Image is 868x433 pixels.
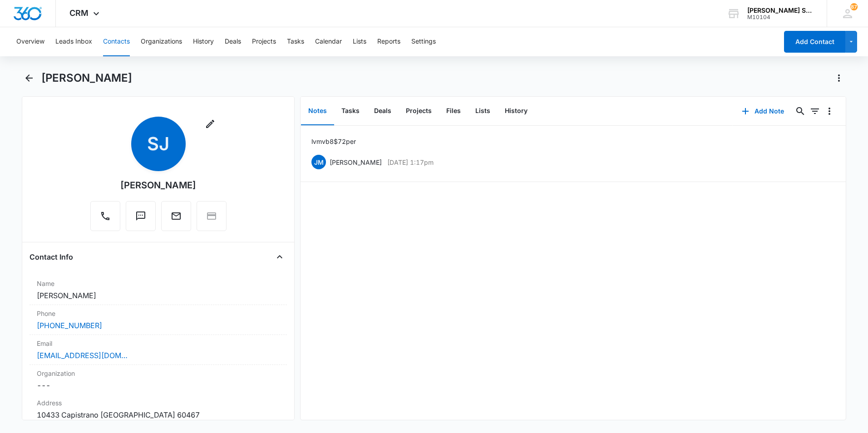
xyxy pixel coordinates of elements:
button: Lists [468,97,498,125]
button: Tasks [287,27,304,56]
button: Leads Inbox [55,27,92,56]
div: account name [747,7,814,14]
button: Tasks [334,97,367,125]
a: [PHONE_NUMBER] [37,320,102,331]
dd: [PERSON_NAME] [37,290,280,301]
a: Text [126,215,156,223]
h1: [PERSON_NAME] [41,71,132,85]
div: Address10433 Capistrano [GEOGRAPHIC_DATA] 60467 [30,394,287,424]
div: notifications count [850,3,858,10]
a: Email [161,215,191,223]
span: CRM [69,8,89,18]
a: Call [90,215,120,223]
button: Actions [832,71,846,85]
button: Email [161,201,191,231]
button: Add Contact [784,31,845,53]
label: Email [37,339,280,348]
dd: --- [37,380,280,391]
button: Close [272,250,287,264]
button: Text [126,201,156,231]
div: account id [747,14,814,20]
button: Filters [808,104,822,118]
button: History [193,27,214,56]
p: lvm vb8 $72 per [311,137,356,146]
button: Deals [367,97,399,125]
button: Overview [16,27,44,56]
button: Notes [301,97,334,125]
div: Email[EMAIL_ADDRESS][DOMAIN_NAME] [30,335,287,365]
label: Organization [37,369,280,378]
div: Organization--- [30,365,287,394]
span: JM [311,155,326,169]
label: Address [37,398,280,408]
button: Reports [377,27,400,56]
span: SJ [131,117,186,171]
div: Phone[PHONE_NUMBER] [30,305,287,335]
button: Deals [225,27,241,56]
h4: Contact Info [30,251,73,262]
button: History [498,97,535,125]
dd: 10433 Capistrano [GEOGRAPHIC_DATA] 60467 [37,409,280,420]
p: [DATE] 1:17pm [387,157,434,167]
button: Calendar [315,27,342,56]
div: Name[PERSON_NAME] [30,275,287,305]
button: Add Note [733,100,793,122]
span: 87 [850,3,858,10]
a: [EMAIL_ADDRESS][DOMAIN_NAME] [37,350,128,361]
button: Projects [399,97,439,125]
button: Organizations [141,27,182,56]
button: Files [439,97,468,125]
label: Name [37,279,280,288]
p: [PERSON_NAME] [330,157,382,167]
div: [PERSON_NAME] [120,178,196,192]
button: Lists [353,27,366,56]
label: Phone [37,309,280,318]
button: Overflow Menu [822,104,837,118]
button: Back [22,71,36,85]
button: Settings [411,27,436,56]
button: Search... [793,104,808,118]
button: Contacts [103,27,130,56]
button: Call [90,201,120,231]
button: Projects [252,27,276,56]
